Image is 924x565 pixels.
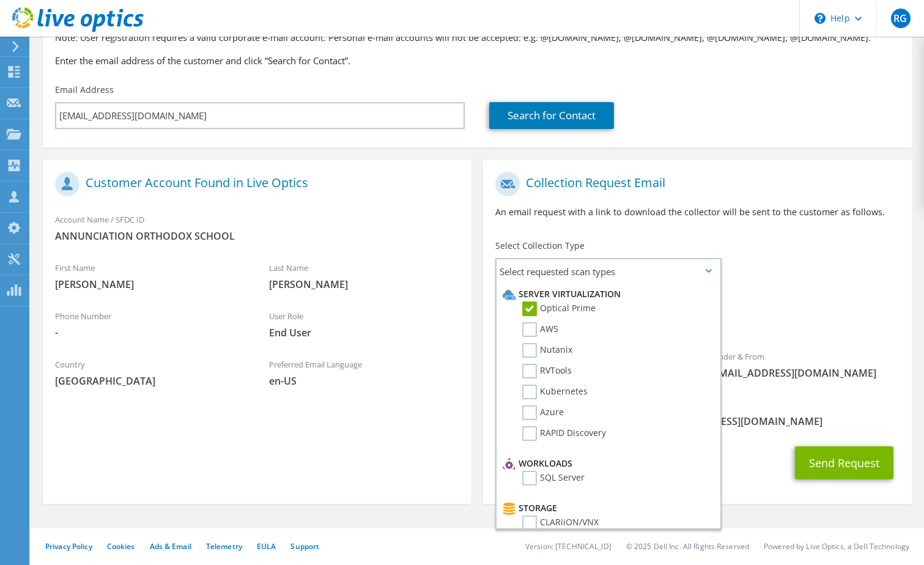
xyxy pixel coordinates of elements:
[269,278,459,291] span: [PERSON_NAME]
[698,344,912,386] div: Sender & From
[522,405,564,420] label: Azure
[483,392,911,434] div: CC & Reply To
[815,13,826,24] svg: \n
[206,541,242,552] a: Telemetry
[525,541,612,552] li: Version: [TECHNICAL_ID]
[495,205,899,219] p: An email request with a link to download the collector will be sent to the customer as follows.
[45,541,92,552] a: Privacy Policy
[500,456,714,471] li: Workloads
[522,515,599,530] label: CLARiiON/VNX
[500,287,714,301] li: Server Virtualization
[43,303,257,345] div: Phone Number
[522,301,596,316] label: Optical Prime
[55,278,245,291] span: [PERSON_NAME]
[495,172,893,196] h1: Collection Request Email
[55,84,114,96] label: Email Address
[500,501,714,515] li: Storage
[55,229,459,243] span: ANNUNCIATION ORTHODOX SCHOOL
[257,352,471,394] div: Preferred Email Language
[891,9,911,28] span: RG
[522,364,572,379] label: RVTools
[43,207,471,249] div: Account Name / SFDC ID
[522,322,558,337] label: AWS
[522,385,588,399] label: Kubernetes
[257,255,471,297] div: Last Name
[55,172,453,196] h1: Customer Account Found in Live Optics
[55,54,900,67] h3: Enter the email address of the customer and click “Search for Contact”.
[55,374,245,388] span: [GEOGRAPHIC_DATA]
[55,326,245,339] span: -
[522,343,572,358] label: Nutanix
[257,541,276,552] a: EULA
[483,289,911,338] div: Requested Collections
[489,102,614,129] a: Search for Contact
[764,541,909,552] li: Powered by Live Optics, a Dell Technology
[257,303,471,345] div: User Role
[522,426,606,441] label: RAPID Discovery
[795,446,893,479] button: Send Request
[150,541,191,552] a: Ads & Email
[290,541,319,552] a: Support
[269,374,459,388] span: en-US
[43,255,257,297] div: First Name
[269,326,459,339] span: End User
[107,541,135,552] a: Cookies
[626,541,749,552] li: © 2025 Dell Inc. All Rights Reserved
[43,352,257,394] div: Country
[483,344,697,386] div: To
[710,366,900,380] span: [EMAIL_ADDRESS][DOMAIN_NAME]
[55,31,900,45] p: Note: User registration requires a valid corporate e-mail account. Personal e-mail accounts will ...
[497,259,720,284] span: Select requested scan types
[495,240,585,252] label: Select Collection Type
[522,471,585,486] label: SQL Server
